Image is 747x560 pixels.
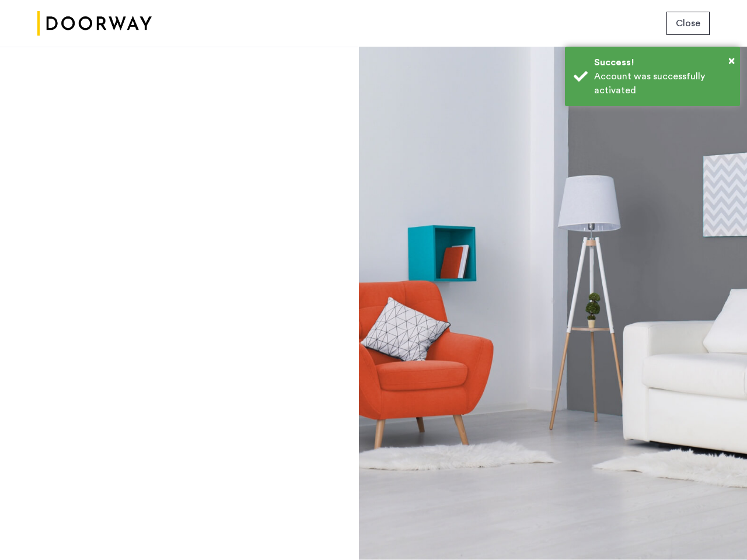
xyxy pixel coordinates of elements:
[594,55,731,69] div: Success!
[594,69,731,97] div: Account was successfully activated
[666,12,710,35] button: button
[728,55,735,66] span: ×
[37,2,152,45] img: logo
[728,52,735,69] button: Close
[676,16,700,30] span: Close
